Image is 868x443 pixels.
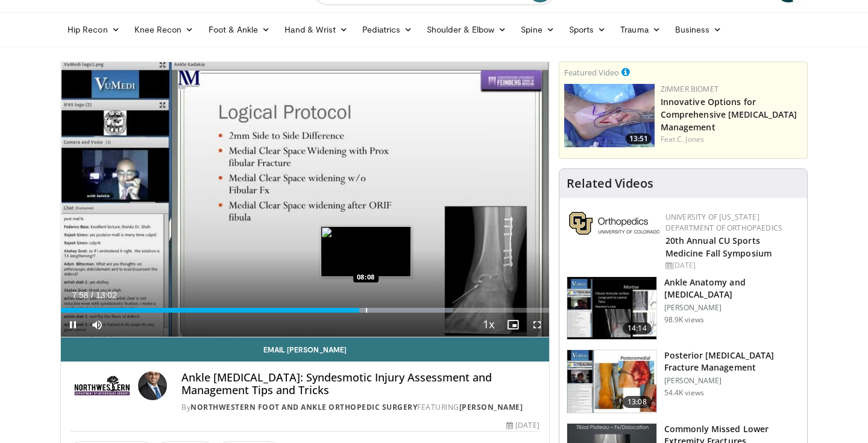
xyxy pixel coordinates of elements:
[664,303,800,313] p: [PERSON_NAME]
[71,371,133,400] img: Northwestern Foot and Ankle Orthopedic Surgery
[61,313,85,337] button: Pause
[96,290,117,300] span: 13:02
[661,84,719,94] a: Zimmer Biomet
[181,371,539,397] h4: Ankle [MEDICAL_DATA]: Syndesmotic Injury Assessment and Management Tips and Tricks
[564,84,655,147] a: 13:51
[665,212,782,233] a: University of [US_STATE] Department of Orthopaedics
[459,402,523,412] a: [PERSON_NAME]
[501,313,525,337] button: Enable picture-in-picture mode
[61,308,549,313] div: Progress Bar
[665,235,772,259] a: 20th Annual CU Sports Medicine Fall Symposium
[677,134,704,144] a: C. Jones
[567,277,656,340] img: d079e22e-f623-40f6-8657-94e85635e1da.150x105_q85_crop-smart_upscale.jpg
[626,133,652,144] span: 13:51
[321,226,411,277] img: image.jpeg
[664,376,800,386] p: [PERSON_NAME]
[562,18,614,42] a: Sports
[567,276,800,340] a: 14:14 Ankle Anatomy and [MEDICAL_DATA] [PERSON_NAME] 98.9K views
[85,313,109,337] button: Mute
[668,18,729,42] a: Business
[201,18,278,42] a: Foot & Ankle
[190,402,417,412] a: Northwestern Foot and Ankle Orthopedic Surgery
[567,350,656,413] img: 50e07c4d-707f-48cd-824d-a6044cd0d074.150x105_q85_crop-smart_upscale.jpg
[664,388,704,398] p: 54.4K views
[355,18,420,42] a: Pediatrics
[138,371,167,400] img: Avatar
[61,337,549,362] a: Email [PERSON_NAME]
[661,134,802,145] div: Feat.
[60,18,127,42] a: Hip Recon
[506,420,539,431] div: [DATE]
[525,313,549,337] button: Fullscreen
[564,67,619,78] small: Featured Video
[567,349,800,413] a: 13:08 Posterior [MEDICAL_DATA] Fracture Management [PERSON_NAME] 54.4K views
[569,212,659,235] img: 355603a8-37da-49b6-856f-e00d7e9307d3.png.150x105_q85_autocrop_double_scale_upscale_version-0.2.png
[623,322,652,334] span: 14:14
[91,290,93,300] span: /
[613,18,668,42] a: Trauma
[665,260,797,271] div: [DATE]
[477,313,501,337] button: Playback Rate
[514,18,561,42] a: Spine
[664,349,800,374] h3: Posterior [MEDICAL_DATA] Fracture Management
[72,290,88,300] span: 7:58
[181,402,539,413] div: By FEATURING
[420,18,514,42] a: Shoulder & Elbow
[661,96,797,133] a: Innovative Options for Comprehensive [MEDICAL_DATA] Management
[567,176,653,191] h4: Related Videos
[664,276,800,301] h3: Ankle Anatomy and [MEDICAL_DATA]
[664,315,704,325] p: 98.9K views
[277,18,355,42] a: Hand & Wrist
[61,62,549,337] video-js: Video Player
[127,18,201,42] a: Knee Recon
[564,84,655,147] img: ce164293-0bd9-447d-b578-fc653e6584c8.150x105_q85_crop-smart_upscale.jpg
[623,396,652,408] span: 13:08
